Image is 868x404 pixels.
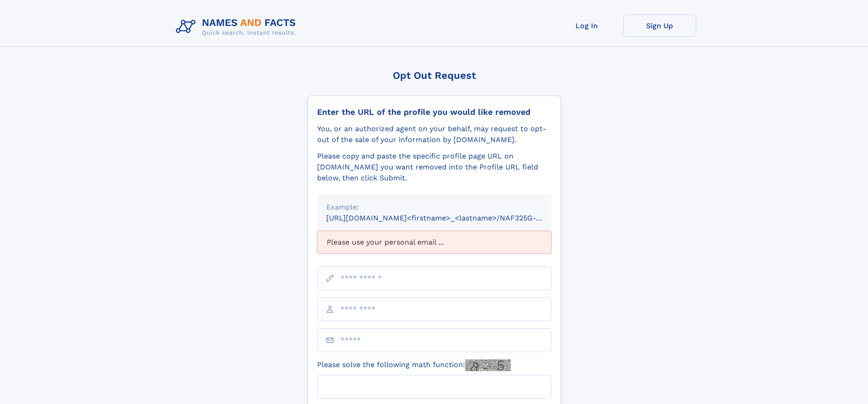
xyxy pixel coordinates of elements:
div: Opt Out Request [308,70,561,81]
img: Logo Names and Facts [172,15,303,39]
div: Enter the URL of the profile you would like removed [317,107,551,117]
div: Example: [326,202,542,213]
label: Please solve the following math function: [317,359,511,371]
div: You, or an authorized agent on your behalf, may request to opt-out of the sale of your informatio... [317,123,551,145]
div: Please use your personal email ... [317,231,551,254]
a: Log In [550,15,623,37]
a: Sign Up [623,15,696,37]
small: [URL][DOMAIN_NAME]<firstname>_<lastname>/NAF325G-xxxxxxxx [326,214,569,222]
div: Please copy and paste the specific profile page URL on [DOMAIN_NAME] you want removed into the Pr... [317,151,551,184]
